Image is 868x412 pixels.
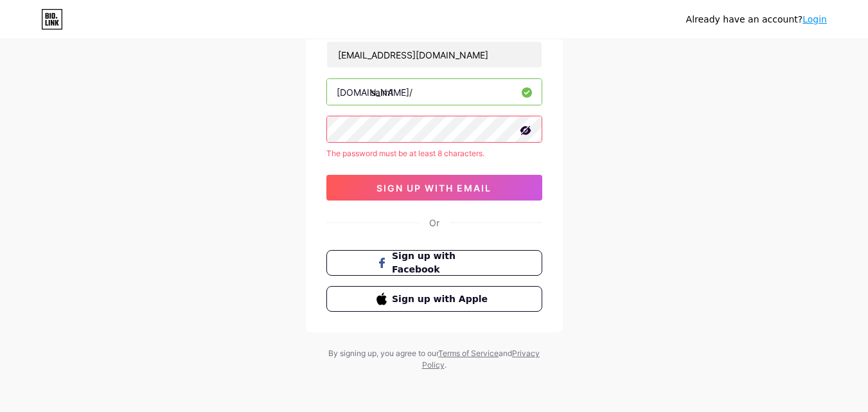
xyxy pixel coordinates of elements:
span: sign up with email [376,183,492,193]
button: Sign up with Facebook [326,250,542,276]
input: username [327,79,542,105]
div: Or [429,216,439,229]
div: [DOMAIN_NAME]/ [337,85,412,99]
button: Sign up with Apple [326,286,542,312]
button: sign up with email [326,175,542,201]
a: Terms of Service [438,348,499,358]
span: Sign up with Apple [392,292,492,306]
a: Login [802,14,827,24]
div: Already have an account? [686,13,827,26]
span: Sign up with Facebook [392,249,492,276]
div: The password must be at least 8 characters. [326,148,542,159]
input: Email [327,42,542,67]
div: By signing up, you agree to our and . [325,348,544,371]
